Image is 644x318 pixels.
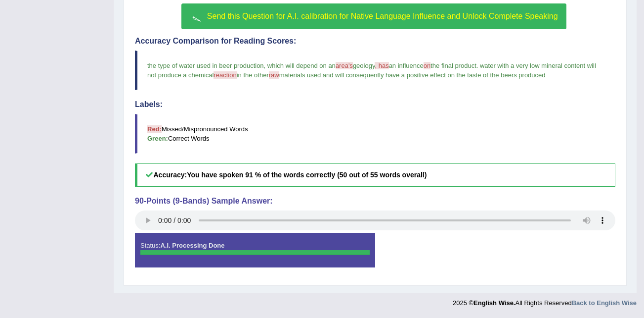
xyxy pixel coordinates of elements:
b: Red: [147,125,162,133]
div: 2025 © All Rights Reserved [453,293,637,308]
b: Green: [147,135,168,142]
span: an influence [389,62,424,69]
span: raw [269,71,279,79]
h5: Accuracy: [135,163,615,187]
h4: 90-Points (9-Bands) Sample Answer: [135,197,615,206]
b: You have spoken 91 % of the words correctly (50 out of 55 words overall) [187,171,427,179]
h4: Accuracy Comparison for Reading Scores: [135,37,615,46]
span: , has [375,62,388,69]
a: Back to English Wise [572,299,637,307]
span: Send this Question for A.I. calibration for Native Language Influence and Unlock Complete Speaking [207,12,558,20]
span: geology [353,62,375,69]
span: in the other [237,71,269,79]
strong: A.I. Processing Done [160,242,224,249]
blockquote: Missed/Mispronounced Words Correct Words [135,114,615,154]
span: materials used and will consequently have a positive effect on the taste of the beers produced [279,71,546,79]
h4: Labels: [135,100,615,109]
span: the type of water used in beer production, which will depend on an [147,62,336,69]
span: on [424,62,430,69]
button: Send this Question for A.I. calibration for Native Language Influence and Unlock Complete Speaking [181,3,566,29]
strong: English Wise. [473,299,515,307]
div: Status: [135,233,375,267]
span: reaction [214,71,236,79]
span: area's [336,62,353,69]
